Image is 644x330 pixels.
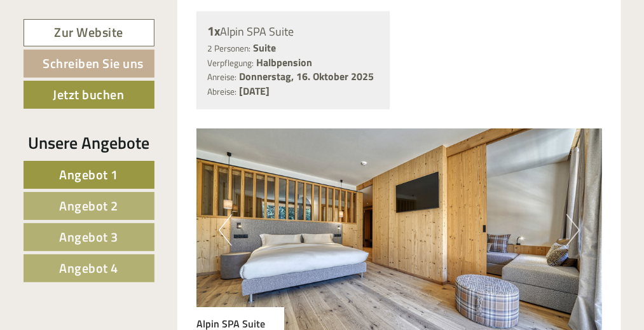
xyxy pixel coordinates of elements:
span: Angebot 4 [59,258,118,278]
small: 2 Personen: [207,42,250,55]
small: Anreise: [207,71,236,83]
b: Halbpension [256,55,312,70]
small: Verpflegung: [207,57,254,69]
a: Schreiben Sie uns [24,50,154,78]
button: Previous [219,214,232,246]
a: Zur Website [24,19,154,46]
b: 1x [207,21,220,41]
span: Angebot 3 [59,227,118,247]
span: Angebot 2 [59,196,118,216]
b: Suite [253,40,276,55]
div: Unsere Angebote [24,131,154,155]
span: Angebot 1 [59,165,118,184]
b: Donnerstag, 16. Oktober 2025 [239,69,374,84]
a: Jetzt buchen [24,81,154,109]
b: [DATE] [239,83,270,99]
small: Abreise: [207,85,236,98]
div: Alpin SPA Suite [207,22,379,41]
button: Next [566,214,580,246]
